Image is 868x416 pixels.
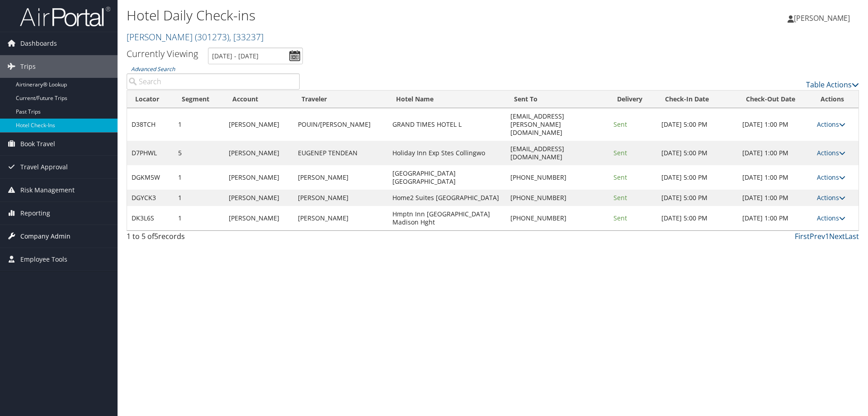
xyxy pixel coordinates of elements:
[20,133,55,155] span: Book Travel
[738,108,813,141] td: [DATE] 1:00 PM
[127,141,174,165] td: D7PHWL
[738,141,813,165] td: [DATE] 1:00 PM
[817,214,845,222] a: Actions
[506,108,609,141] td: [EMAIL_ADDRESS][PERSON_NAME][DOMAIN_NAME]
[127,91,174,108] th: Locator: activate to sort column ascending
[20,248,67,271] span: Employee Tools
[506,190,609,206] td: [PHONE_NUMBER]
[795,231,810,241] a: First
[613,173,627,182] span: Sent
[154,231,158,241] span: 5
[195,31,229,43] span: ( 301273 )
[20,6,110,27] img: airportal-logo.png
[613,120,627,129] span: Sent
[229,31,264,43] span: , [ 33237 ]
[174,91,224,108] th: Segment: activate to sort column ascending
[224,206,293,230] td: [PERSON_NAME]
[224,91,293,108] th: Account: activate to sort column ascending
[131,65,175,73] a: Advanced Search
[806,80,859,90] a: Table Actions
[845,231,859,241] a: Last
[817,120,845,129] a: Actions
[224,165,293,190] td: [PERSON_NAME]
[127,190,174,206] td: DGYCK3
[738,91,813,108] th: Check-Out Date: activate to sort column ascending
[388,91,505,108] th: Hotel Name: activate to sort column ascending
[506,91,609,108] th: Sent To: activate to sort column ascending
[613,148,627,157] span: Sent
[127,48,198,60] h3: Currently Viewing
[127,73,300,90] input: Advanced Search
[174,141,224,165] td: 5
[224,190,293,206] td: [PERSON_NAME]
[657,190,737,206] td: [DATE] 5:00 PM
[738,165,813,190] td: [DATE] 1:00 PM
[788,5,859,32] a: [PERSON_NAME]
[817,148,845,157] a: Actions
[506,165,609,190] td: [PHONE_NUMBER]
[127,206,174,230] td: DK3L6S
[224,141,293,165] td: [PERSON_NAME]
[810,231,825,241] a: Prev
[825,231,829,241] a: 1
[657,108,737,141] td: [DATE] 5:00 PM
[293,165,388,190] td: [PERSON_NAME]
[20,32,57,55] span: Dashboards
[613,193,627,202] span: Sent
[657,91,737,108] th: Check-In Date: activate to sort column ascending
[388,108,505,141] td: GRAND TIMES HOTEL L
[174,165,224,190] td: 1
[127,6,615,25] h1: Hotel Daily Check-ins
[20,225,71,248] span: Company Admin
[293,141,388,165] td: EUGENEP TENDEAN
[738,190,813,206] td: [DATE] 1:00 PM
[609,91,657,108] th: Delivery: activate to sort column ascending
[506,141,609,165] td: [EMAIL_ADDRESS][DOMAIN_NAME]
[817,173,845,182] a: Actions
[174,190,224,206] td: 1
[738,206,813,230] td: [DATE] 1:00 PM
[293,91,388,108] th: Traveler: activate to sort column ascending
[127,31,264,43] a: [PERSON_NAME]
[20,55,36,78] span: Trips
[20,179,75,201] span: Risk Management
[657,141,737,165] td: [DATE] 5:00 PM
[812,91,859,108] th: Actions
[127,165,174,190] td: DGKM5W
[657,165,737,190] td: [DATE] 5:00 PM
[657,206,737,230] td: [DATE] 5:00 PM
[174,206,224,230] td: 1
[174,108,224,141] td: 1
[224,108,293,141] td: [PERSON_NAME]
[388,141,505,165] td: Holiday Inn Exp Stes Collingwo
[20,202,50,225] span: Reporting
[388,165,505,190] td: [GEOGRAPHIC_DATA] [GEOGRAPHIC_DATA]
[293,206,388,230] td: [PERSON_NAME]
[208,48,303,64] input: [DATE] - [DATE]
[20,156,68,178] span: Travel Approval
[817,193,845,202] a: Actions
[613,214,627,222] span: Sent
[506,206,609,230] td: [PHONE_NUMBER]
[127,231,300,246] div: 1 to 5 of records
[829,231,845,241] a: Next
[794,13,850,23] span: [PERSON_NAME]
[388,206,505,230] td: Hmptn Inn [GEOGRAPHIC_DATA] Madison Hght
[293,108,388,141] td: POUIN/[PERSON_NAME]
[388,190,505,206] td: Home2 Suites [GEOGRAPHIC_DATA]
[127,108,174,141] td: D38TCH
[293,190,388,206] td: [PERSON_NAME]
